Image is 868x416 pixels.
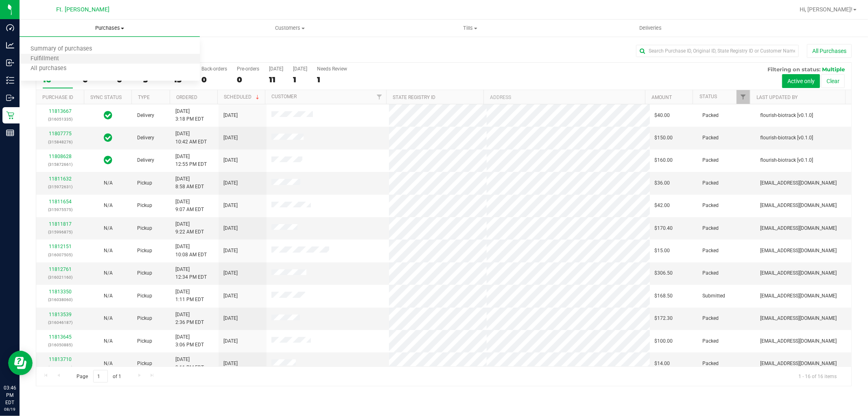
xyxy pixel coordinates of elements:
a: Last Updated By [756,95,798,100]
a: Purchase ID [42,95,73,100]
span: Multiple [822,66,845,73]
a: 11813539 [49,312,72,317]
span: [DATE] [223,134,238,142]
span: Packed [703,225,719,232]
a: 11811817 [49,221,72,227]
div: Needs Review [317,66,347,72]
a: 11812761 [49,266,72,272]
span: [EMAIL_ADDRESS][DOMAIN_NAME] [760,360,837,368]
span: Not Applicable [104,248,113,253]
span: Packed [703,112,719,119]
button: N/A [104,179,113,187]
span: Not Applicable [104,270,113,276]
a: Filter [373,90,386,104]
span: [DATE] 9:22 AM EDT [175,220,204,236]
inline-svg: Analytics [6,41,14,49]
span: [EMAIL_ADDRESS][DOMAIN_NAME] [760,315,837,322]
span: Delivery [137,134,154,142]
span: [DATE] 12:34 PM EDT [175,266,207,281]
a: 11812151 [49,244,72,249]
span: [DATE] [223,269,238,277]
button: Clear [821,74,845,88]
p: (315975575) [41,206,79,214]
span: Not Applicable [104,225,113,231]
p: (316007505) [41,251,79,259]
a: Type [138,95,150,100]
span: Pickup [137,269,152,277]
span: Tills [380,24,560,32]
span: In Sync [104,154,112,166]
p: 08/19 [4,406,16,412]
a: 11813350 [49,289,72,295]
span: [EMAIL_ADDRESS][DOMAIN_NAME] [760,247,837,255]
a: Deliveries [560,20,741,37]
span: [DATE] [223,315,238,322]
span: Not Applicable [104,202,113,208]
button: N/A [104,337,113,345]
input: Search Purchase ID, Original ID, State Registry ID or Customer Name... [636,45,799,57]
span: [DATE] [223,202,238,209]
inline-svg: Retail [6,111,14,119]
a: 11813710 [49,357,72,362]
inline-svg: Dashboard [6,24,14,32]
p: (315996875) [41,228,79,236]
a: Purchases Summary of purchases Fulfillment All purchases [20,20,200,37]
span: Not Applicable [104,293,113,299]
span: [EMAIL_ADDRESS][DOMAIN_NAME] [760,292,837,300]
span: [DATE] [223,337,238,345]
inline-svg: Inventory [6,76,14,84]
span: Ft. [PERSON_NAME] [57,6,110,13]
button: N/A [104,360,113,368]
span: [DATE] 3:11 PM EDT [175,356,204,371]
span: Packed [703,360,719,368]
span: Hi, [PERSON_NAME]! [800,6,853,13]
span: [EMAIL_ADDRESS][DOMAIN_NAME] [760,225,837,232]
span: flourish-biotrack [v0.1.0] [760,112,813,119]
p: (316051335) [41,115,79,123]
span: [DATE] 1:11 PM EDT [175,288,204,304]
a: 11811654 [49,199,72,205]
span: 1 - 16 of 16 items [792,370,843,382]
div: 0 [237,75,259,84]
a: Status [700,94,717,99]
span: Purchases [20,24,200,32]
span: [EMAIL_ADDRESS][DOMAIN_NAME] [760,202,837,209]
button: All Purchases [807,44,852,58]
span: [DATE] [223,156,238,164]
span: [DATE] [223,179,238,187]
span: [DATE] 9:07 AM EDT [175,198,204,214]
p: (316021160) [41,273,79,281]
span: Not Applicable [104,338,113,344]
span: Pickup [137,337,152,345]
a: Tills [380,20,560,37]
span: $40.00 [655,112,670,119]
span: [DATE] [223,292,238,300]
span: Pickup [137,315,152,322]
p: (316038060) [41,296,79,304]
div: 1 [317,75,347,84]
a: 11807775 [49,131,72,136]
span: $306.50 [655,269,673,277]
a: 11808628 [49,154,72,159]
span: $14.00 [655,360,670,368]
span: flourish-biotrack [v0.1.0] [760,134,813,142]
span: [DATE] 10:08 AM EDT [175,243,207,258]
span: Submitted [703,292,726,300]
a: Customers [200,20,380,37]
span: In Sync [104,110,112,121]
span: [DATE] 2:36 PM EDT [175,311,204,326]
a: 11813645 [49,334,72,340]
span: Packed [703,134,719,142]
span: Not Applicable [104,180,113,186]
span: Packed [703,202,719,209]
span: $150.00 [655,134,673,142]
button: N/A [104,225,113,232]
a: Scheduled [224,94,261,100]
p: (316050885) [41,341,79,349]
span: Pickup [137,360,152,368]
span: [EMAIL_ADDRESS][DOMAIN_NAME] [760,269,837,277]
span: $168.50 [655,292,673,300]
th: Address [483,90,645,104]
span: Not Applicable [104,315,113,321]
span: Delivery [137,112,154,119]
